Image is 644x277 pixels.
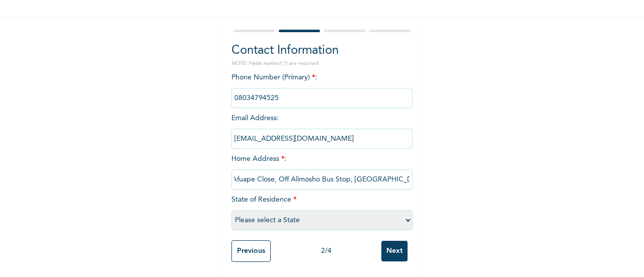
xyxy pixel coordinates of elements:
p: NOTE: Fields marked (*) are required [231,60,413,67]
input: Enter Primary Phone Number [231,88,413,108]
span: Home Address : [231,155,413,183]
div: 2 / 4 [271,246,381,256]
input: Next [381,241,408,261]
span: Email Address : [231,115,413,142]
span: State of Residence [231,196,413,224]
h2: Contact Information [231,42,413,60]
input: Enter email Address [231,129,413,149]
input: Previous [231,240,271,262]
input: Enter home address [231,169,413,190]
span: Phone Number (Primary) : [231,74,413,102]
